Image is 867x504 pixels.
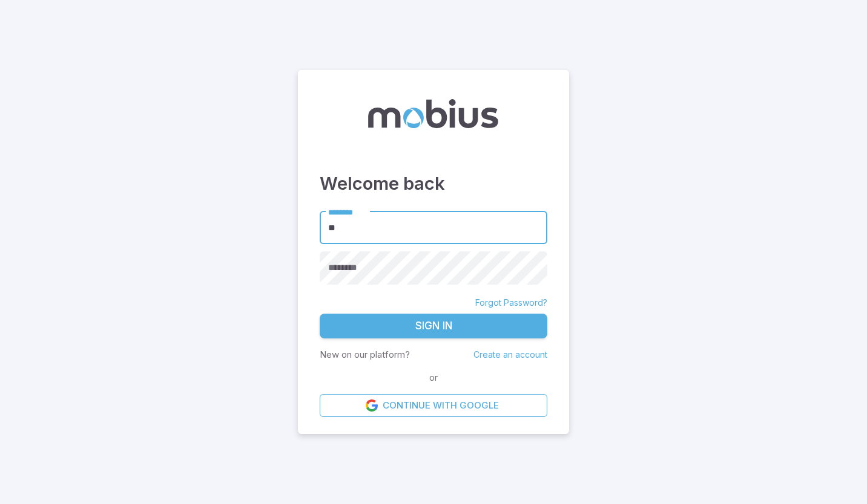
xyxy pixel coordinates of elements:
button: Sign In [320,314,547,339]
p: New on our platform? [320,348,410,361]
a: Forgot Password? [475,297,547,309]
h3: Welcome back [320,170,547,197]
a: Create an account [473,349,547,360]
span: or [426,371,441,384]
a: Continue with Google [320,394,547,417]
